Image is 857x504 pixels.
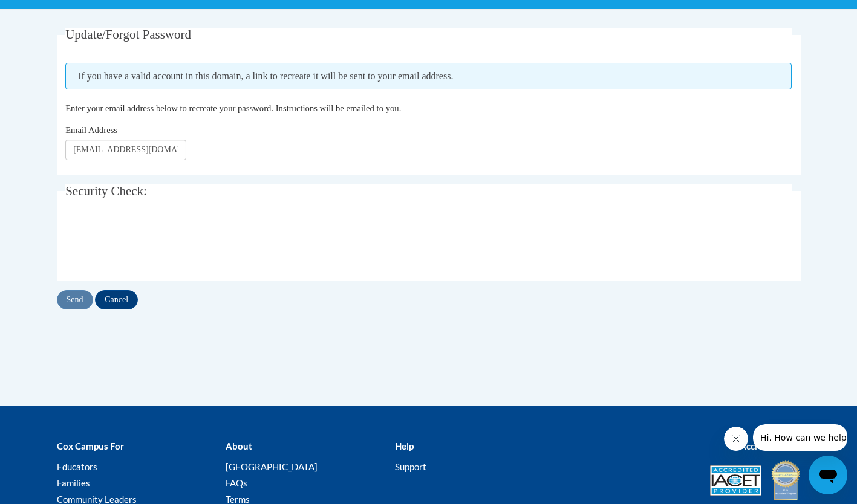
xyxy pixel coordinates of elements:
a: Support [395,461,426,472]
iframe: Message from company [753,424,847,451]
a: [GEOGRAPHIC_DATA] [226,461,318,472]
iframe: Button to launch messaging window [809,456,847,494]
span: Update/Forgot Password [65,27,191,42]
span: Hi. How can we help? [7,8,98,18]
span: Enter your email address below to recreate your password. Instructions will be emailed to you. [65,103,401,113]
span: Security Check: [65,184,147,198]
span: Email Address [65,125,117,135]
a: Families [57,477,90,488]
b: Cox Campus For [57,441,124,451]
img: IDA® Accredited [771,459,801,502]
a: FAQs [226,477,247,488]
iframe: reCAPTCHA [65,219,249,266]
b: Accreditations [740,441,801,451]
img: Accredited IACET® Provider [710,465,761,496]
iframe: Close message [724,427,748,451]
input: Email [65,140,186,160]
span: If you have a valid account in this domain, a link to recreate it will be sent to your email addr... [65,63,792,89]
b: About [226,441,252,451]
a: Educators [57,461,97,472]
input: Cancel [95,290,138,309]
b: Help [395,441,414,451]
